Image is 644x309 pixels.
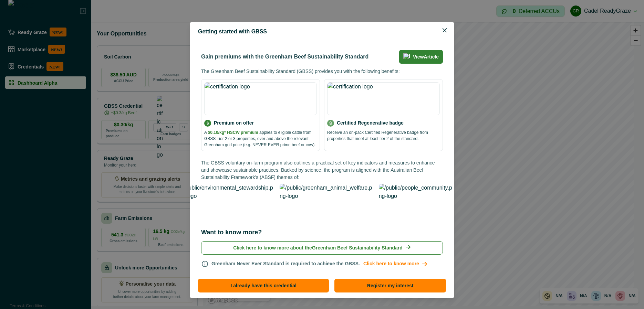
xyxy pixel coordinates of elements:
p: The Greenham Beef Sustainability Standard (GBSS) provides you with the following benefits: [201,68,443,75]
span: $0.10/kg* HSCW premium [208,130,258,135]
img: light-bulb-icon [403,53,410,60]
span: Click here to know more [360,260,431,267]
p: View Article [413,54,439,60]
img: /public/people_community.png-logo [379,184,455,222]
p: Certified Regenerative badge [337,119,404,127]
button: I already have this credential [198,279,329,292]
button: Close [439,25,450,36]
img: /public/environmental_stewardship.png-logo [178,184,276,222]
p: Gain premiums with the Greenham Beef Sustainability Standard [201,53,368,61]
p: Greenham Never Ever Standard is required to achieve the GBSS. [211,260,431,268]
p: The GBSS voluntary on-farm program also outlines a practical set of key indicators and measures t... [201,159,443,181]
p: A applies to eligible cattle from GBSS Tier 2 or 3 properties, over and above the relevant Greenh... [204,129,317,148]
p: Receive an on-pack Certified Regenerative badge from properties that meet at least tier 2 of the ... [327,129,440,142]
a: light-bulb-iconViewArticle [399,50,443,64]
img: certification logo [327,82,440,115]
img: certification logo [204,82,317,115]
p: Want to know more? [201,228,262,237]
button: Register my interest [334,279,446,292]
p: Click here to know more about the Greenham Beef Sustainability Standard [233,244,403,252]
p: Premium on offer [214,119,254,127]
button: Click here to know more about theGreenham Beef Sustainability Standard [201,241,443,255]
header: Getting started with GBSS [190,22,454,40]
img: /public/greenham_animal_welfare.png-logo [280,184,375,222]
